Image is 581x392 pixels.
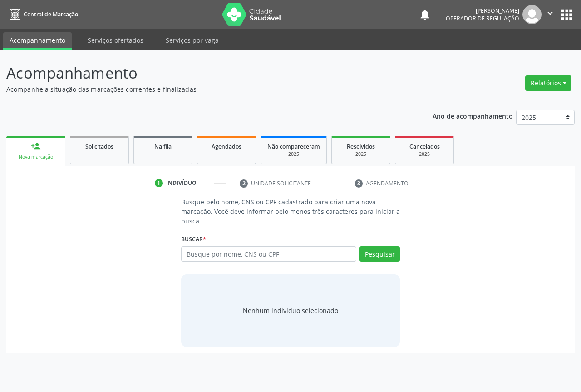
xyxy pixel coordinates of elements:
button: Relatórios [525,75,571,91]
div: 2025 [338,151,384,158]
div: 2025 [402,151,447,158]
button:  [542,5,559,24]
span: Cancelados [409,143,440,150]
p: Acompanhe a situação das marcações correntes e finalizadas [6,84,404,94]
a: Acompanhamento [3,32,72,50]
div: Indivíduo [166,179,197,187]
p: Ano de acompanhamento [433,110,513,121]
a: Central de Marcação [6,7,78,22]
button: notifications [419,8,431,21]
label: Buscar [181,232,206,246]
span: Não compareceram [267,143,320,150]
span: Central de Marcação [24,10,78,18]
a: Serviços por vaga [159,32,225,48]
span: Resolvidos [347,143,375,150]
a: Serviços ofertados [81,32,150,48]
i:  [545,8,555,18]
div: [PERSON_NAME] [446,7,519,15]
div: 1 [155,179,163,187]
img: img [522,5,542,24]
button: apps [559,7,575,23]
p: Acompanhamento [6,62,404,84]
div: 2025 [267,151,320,158]
span: Operador de regulação [446,15,519,22]
span: Na fila [154,143,172,150]
div: Nenhum indivíduo selecionado [243,306,338,315]
input: Busque por nome, CNS ou CPF [181,246,356,262]
span: Solicitados [85,143,113,150]
span: Agendados [212,143,241,150]
button: Pesquisar [359,246,400,262]
p: Busque pelo nome, CNS ou CPF cadastrado para criar uma nova marcação. Você deve informar pelo men... [181,197,400,226]
div: Nova marcação [13,154,59,160]
div: person_add [31,141,41,151]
